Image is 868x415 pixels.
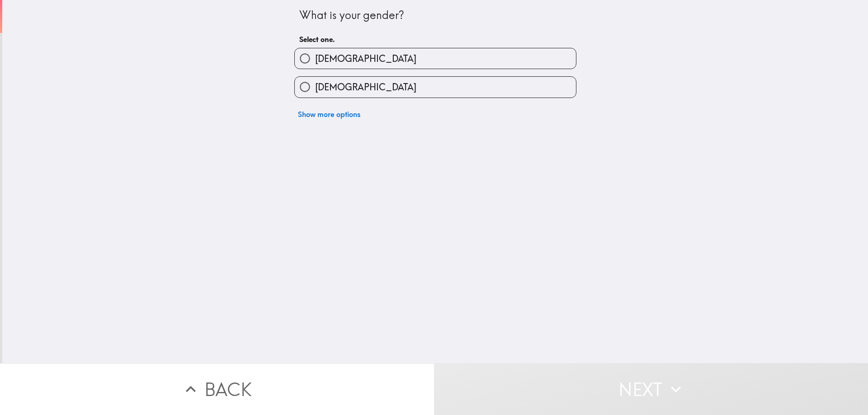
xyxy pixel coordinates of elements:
[294,105,364,123] button: Show more options
[299,8,571,23] div: What is your gender?
[295,77,576,97] button: [DEMOGRAPHIC_DATA]
[315,81,416,93] span: [DEMOGRAPHIC_DATA]
[295,48,576,69] button: [DEMOGRAPHIC_DATA]
[299,34,571,44] h6: Select one.
[434,363,868,415] button: Next
[315,52,416,65] span: [DEMOGRAPHIC_DATA]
